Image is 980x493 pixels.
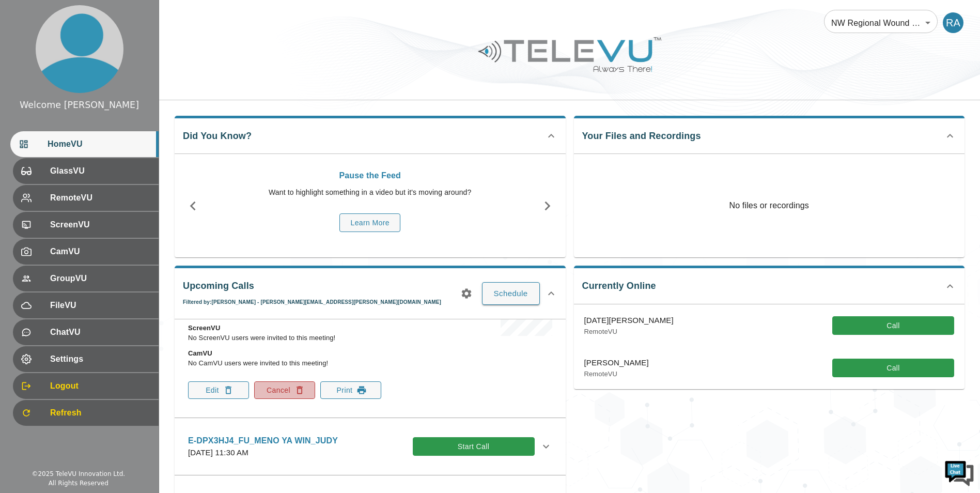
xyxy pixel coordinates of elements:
[216,187,524,198] p: Want to highlight something in a video but it's moving around?
[169,5,194,30] div: Minimize live chat window
[18,48,43,74] img: d_736959983_company_1615157101543_736959983
[50,380,150,392] span: Logout
[482,282,540,305] button: Schedule
[477,33,663,76] img: Logo
[216,170,524,182] p: Pause the Feed
[584,315,674,327] p: [DATE][PERSON_NAME]
[13,319,159,345] div: ChatVU
[48,138,150,150] span: HomeVU
[13,239,159,265] div: CamVU
[320,381,381,399] button: Print
[584,327,674,337] p: RemoteVU
[13,185,159,211] div: RemoteVU
[824,8,938,37] div: NW Regional Wound Care
[50,326,150,338] span: ChatVU
[13,346,159,372] div: Settings
[13,373,159,399] div: Logout
[50,353,150,365] span: Settings
[5,282,197,318] textarea: Type your message and hit 'Enter'
[188,358,386,368] p: No CamVU users were invited to this meeting!
[188,381,249,399] button: Edit
[339,213,400,233] button: Learn More
[20,98,139,112] div: Welcome [PERSON_NAME]
[54,54,174,68] div: Chat with us now
[188,348,386,359] p: CamVU
[50,299,150,312] span: FileVU
[50,219,150,231] span: ScreenVU
[188,447,338,459] p: [DATE] 11:30 AM
[13,292,159,318] div: FileVU
[36,5,123,93] img: profile.png
[254,381,315,399] button: Cancel
[944,457,975,488] img: Chat Widget
[188,323,386,333] p: ScreenVU
[50,407,150,419] span: Refresh
[50,192,150,204] span: RemoteVU
[50,245,150,258] span: CamVU
[60,130,143,235] span: We're online!
[832,316,954,335] button: Call
[32,469,125,479] div: © 2025 TeleVU Innovation Ltd.
[413,437,535,456] button: Start Call
[832,359,954,378] button: Call
[49,479,108,488] div: All Rights Reserved
[10,131,159,157] div: HomeVU
[50,165,150,177] span: GlassVU
[188,435,338,447] p: E-DPX3HJ4_FU_MENO YA WIN_JUDY
[584,369,649,379] p: RemoteVU
[50,272,150,285] span: GroupVU
[574,154,965,257] p: No files or recordings
[13,400,159,426] div: Refresh
[188,333,386,343] p: No ScreenVU users were invited to this meeting!
[180,428,561,465] div: E-DPX3HJ4_FU_MENO YA WIN_JUDY[DATE] 11:30 AMStart Call
[13,266,159,291] div: GroupVU
[584,357,649,369] p: [PERSON_NAME]
[13,212,159,238] div: ScreenVU
[13,158,159,184] div: GlassVU
[943,12,963,33] div: RA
